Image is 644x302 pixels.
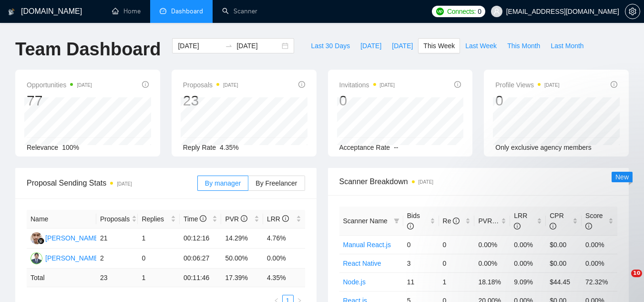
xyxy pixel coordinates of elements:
td: 00:12:16 [180,229,222,249]
span: Opportunities [27,79,92,91]
td: 18.18% [474,272,510,291]
td: 1 [138,269,180,287]
span: -- [394,144,398,151]
span: Relevance [27,144,58,151]
div: [PERSON_NAME] [45,233,100,243]
a: AI[PERSON_NAME] [31,234,100,241]
span: Scanner Name [343,217,388,225]
td: 21 [96,229,138,249]
a: React Native [343,260,381,267]
td: 23 [96,269,138,287]
td: 00:11:46 [180,269,222,287]
td: 0 [403,235,439,254]
td: $44.45 [546,272,582,291]
td: 00:06:27 [180,249,222,269]
th: Proposals [96,210,138,229]
span: Proposals [100,214,130,224]
span: Acceptance Rate [339,144,390,151]
span: This Month [507,41,540,51]
img: MA [31,252,42,264]
span: 0 [478,6,481,17]
span: Last Week [465,41,497,51]
a: setting [625,8,640,15]
span: swap-right [225,42,233,50]
a: MA[PERSON_NAME] [PERSON_NAME] [31,254,157,261]
th: Name [27,210,96,229]
iframe: Intercom live chat [612,270,634,292]
span: New [615,173,629,181]
button: [DATE] [355,38,387,53]
span: 10 [631,270,642,277]
button: This Week [418,38,460,53]
a: homeHome [112,7,141,15]
span: Last 30 Days [311,41,350,51]
button: [DATE] [387,38,418,53]
a: searchScanner [222,7,257,15]
td: Total [27,269,96,287]
span: info-circle [200,215,206,222]
time: [DATE] [117,181,132,187]
span: Proposal Sending Stats [27,177,197,189]
span: dashboard [160,8,166,14]
td: 4.35 % [263,269,305,287]
span: to [225,42,233,50]
img: logo [8,4,15,20]
span: Time [184,215,206,223]
img: gigradar-bm.png [38,238,44,244]
span: By Freelancer [256,179,297,187]
span: Dashboard [171,7,203,15]
span: Proposals [183,79,238,91]
input: End date [236,41,280,51]
span: info-circle [282,215,289,222]
span: Re [443,217,460,225]
span: info-circle [611,81,617,88]
th: Replies [138,210,180,229]
span: Invitations [339,79,395,91]
span: Scanner Breakdown [339,176,618,187]
button: Last 30 Days [306,38,355,53]
td: 14.29% [221,229,263,249]
div: 77 [27,92,92,110]
h1: Team Dashboard [15,38,161,61]
span: By manager [205,179,241,187]
span: 100% [62,144,79,151]
a: Node.js [343,278,366,286]
span: 4.35% [220,144,239,151]
span: Profile Views [495,79,559,91]
div: 0 [339,92,395,110]
span: Replies [142,214,169,224]
time: [DATE] [223,83,238,88]
td: 0.00% [263,249,305,269]
time: [DATE] [544,83,559,88]
td: 1 [439,272,475,291]
span: info-circle [142,81,149,88]
time: [DATE] [380,83,395,88]
span: filter [394,218,399,224]
a: Manual React.js [343,241,391,249]
button: This Month [502,38,545,53]
span: info-circle [241,215,247,222]
button: Last Month [545,38,589,53]
span: Only exclusive agency members [495,144,592,151]
td: 0 [138,249,180,269]
td: 1 [138,229,180,249]
input: Start date [178,41,221,51]
td: 17.39 % [221,269,263,287]
span: LRR [267,215,289,223]
td: 72.32% [582,272,617,291]
img: AI [31,232,42,244]
time: [DATE] [419,179,433,185]
span: filter [392,214,401,228]
button: setting [625,4,640,19]
button: Last Week [460,38,502,53]
div: 0 [495,92,559,110]
span: This Week [423,41,455,51]
span: user [493,8,500,15]
td: 3 [403,254,439,272]
td: 2 [96,249,138,269]
img: upwork-logo.png [436,8,444,15]
td: 4.76% [263,229,305,249]
time: [DATE] [77,83,92,88]
span: info-circle [453,218,460,224]
span: [DATE] [392,41,413,51]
